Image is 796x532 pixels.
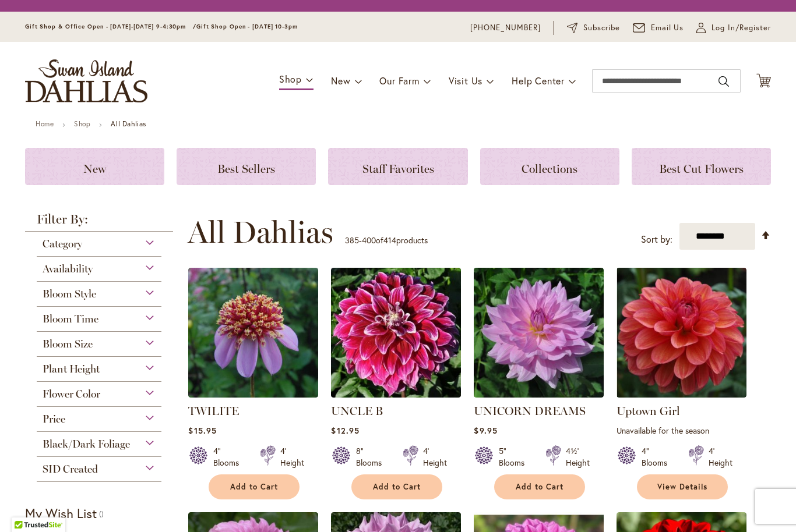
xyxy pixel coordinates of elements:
img: TWILITE [188,268,318,398]
button: Add to Cart [209,474,300,499]
div: 4½' Height [566,445,590,469]
a: Best Sellers [177,148,316,185]
span: View Details [657,482,707,492]
span: New [83,162,106,176]
strong: All Dahlias [111,119,146,128]
a: Log In/Register [696,22,771,34]
div: 4" Blooms [642,445,674,469]
div: 8" Blooms [356,445,389,469]
span: Help Center [512,75,565,87]
a: Best Cut Flowers [632,148,771,185]
label: Sort by: [641,229,672,250]
span: $15.95 [188,425,216,436]
button: Add to Cart [351,474,442,499]
img: Uptown Girl [617,268,746,398]
a: Shop [74,119,90,128]
span: 385 [345,235,359,246]
span: Price [43,413,65,425]
span: Black/Dark Foliage [43,438,130,451]
span: SID Created [43,463,98,476]
span: Add to Cart [516,482,563,492]
div: 4' Height [423,445,447,469]
div: 5" Blooms [499,445,531,469]
a: UNICORN DREAMS [474,389,604,400]
span: Log In/Register [712,22,771,34]
a: Subscribe [567,22,620,34]
span: 414 [383,235,396,246]
button: Add to Cart [494,474,585,499]
span: Availability [43,263,93,275]
p: Unavailable for the season [617,425,746,436]
span: $12.95 [331,425,359,436]
strong: My Wish List [25,505,97,522]
a: store logo [25,59,147,102]
span: Subscribe [583,22,620,34]
a: Uncle B [331,389,461,400]
p: - of products [345,231,428,250]
span: Flower Color [43,388,100,400]
span: Shop [279,73,302,85]
span: New [331,75,350,87]
span: Email Us [651,22,684,34]
span: Bloom Time [43,313,98,325]
span: Bloom Size [43,338,93,350]
span: Add to Cart [373,482,421,492]
a: Uptown Girl [617,389,746,400]
span: Best Cut Flowers [659,162,744,176]
span: Staff Favorites [362,162,434,176]
span: Add to Cart [230,482,278,492]
span: Collections [522,162,577,176]
span: Plant Height [43,363,100,375]
a: Home [36,119,54,128]
a: [PHONE_NUMBER] [470,22,541,34]
span: Gift Shop & Office Open - [DATE]-[DATE] 9-4:30pm / [25,23,196,30]
span: Best Sellers [217,162,275,176]
a: View Details [637,474,728,499]
img: UNICORN DREAMS [474,268,604,398]
strong: Filter By: [25,213,173,232]
a: Email Us [633,22,684,34]
iframe: Launch Accessibility Center [9,491,41,523]
a: UNCLE B [331,404,383,418]
a: Staff Favorites [328,148,467,185]
span: Our Farm [379,75,419,87]
div: 4' Height [709,445,732,469]
div: 4" Blooms [213,445,246,469]
a: Uptown Girl [617,404,680,418]
button: Search [718,72,729,91]
span: Bloom Style [43,288,96,300]
a: TWILITE [188,404,239,418]
span: Category [43,237,82,250]
a: Collections [480,148,619,185]
img: Uncle B [331,268,461,398]
div: 4' Height [280,445,304,469]
span: Visit Us [449,75,482,87]
a: TWILITE [188,389,318,400]
a: UNICORN DREAMS [474,404,586,418]
span: 400 [362,235,376,246]
a: New [25,148,164,185]
span: All Dahlias [188,215,333,250]
span: Gift Shop Open - [DATE] 10-3pm [196,23,298,30]
span: $9.95 [474,425,497,436]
